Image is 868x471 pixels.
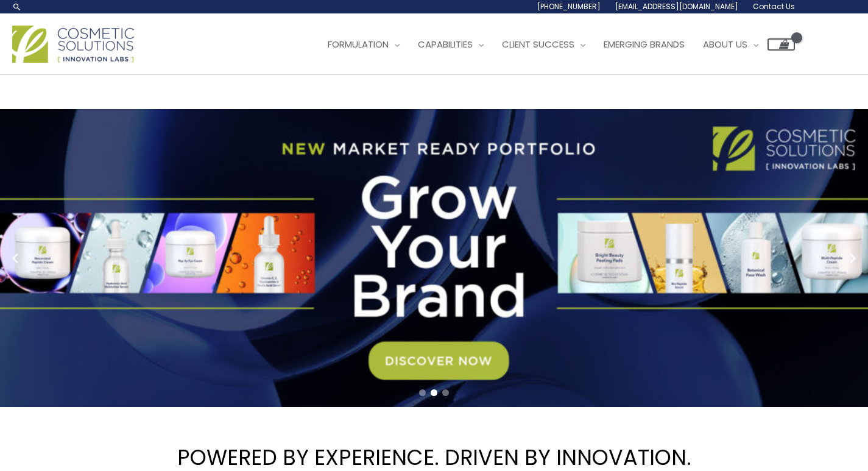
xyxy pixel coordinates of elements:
[309,26,795,63] nav: Site Navigation
[319,26,409,63] a: Formulation
[12,2,22,12] a: Search icon link
[328,38,389,51] span: Formulation
[604,38,685,51] span: Emerging Brands
[703,38,747,51] span: About Us
[753,1,795,12] span: Contact Us
[767,38,795,51] a: View Shopping Cart, empty
[595,26,694,63] a: Emerging Brands
[493,26,595,63] a: Client Success
[844,249,862,267] button: Next slide
[419,389,426,396] span: Go to slide 1
[12,26,134,63] img: Cosmetic Solutions Logo
[442,389,449,396] span: Go to slide 3
[502,38,574,51] span: Client Success
[431,389,437,396] span: Go to slide 2
[694,26,767,63] a: About Us
[409,26,493,63] a: Capabilities
[6,249,24,267] button: Previous slide
[615,1,738,12] span: [EMAIL_ADDRESS][DOMAIN_NAME]
[418,38,473,51] span: Capabilities
[537,1,601,12] span: [PHONE_NUMBER]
